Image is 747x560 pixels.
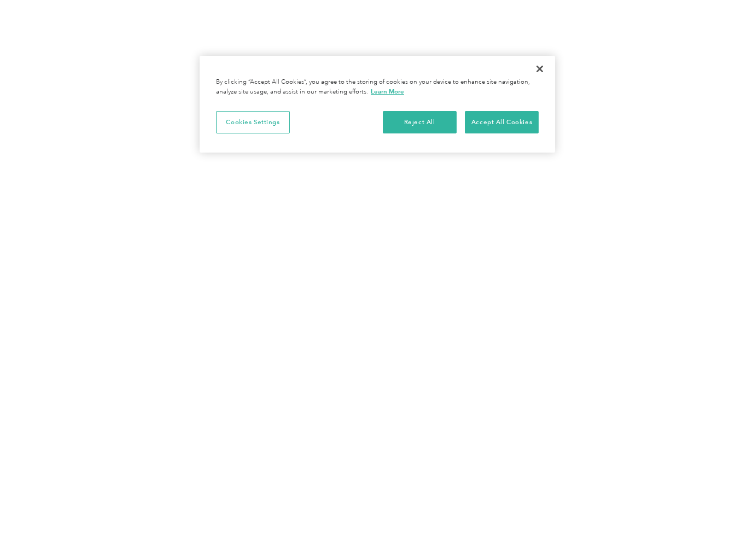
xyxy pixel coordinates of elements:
[200,56,555,153] div: Cookie banner
[216,78,539,97] div: By clicking “Accept All Cookies”, you agree to the storing of cookies on your device to enhance s...
[216,111,290,134] button: Cookies Settings
[383,111,457,134] button: Reject All
[528,57,552,81] button: Close
[371,87,404,95] a: More information about your privacy, opens in a new tab
[465,111,539,134] button: Accept All Cookies
[200,56,555,153] div: Privacy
